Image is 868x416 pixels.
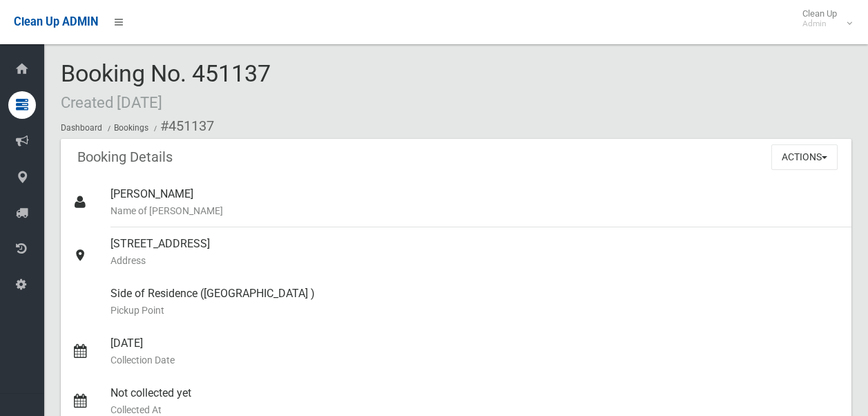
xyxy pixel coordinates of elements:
div: Side of Residence ([GEOGRAPHIC_DATA] ) [110,277,840,327]
a: Dashboard [61,123,102,133]
span: Clean Up [795,8,851,29]
span: Booking No. 451137 [61,59,271,113]
small: Address [110,252,840,269]
a: Bookings [114,123,148,133]
small: Created [DATE] [61,93,162,111]
div: [DATE] [110,327,840,377]
small: Name of [PERSON_NAME] [110,202,840,219]
small: Collection Date [110,352,840,368]
small: Pickup Point [110,302,840,319]
div: [PERSON_NAME] [110,178,840,227]
li: #451137 [151,113,214,139]
span: Clean Up ADMIN [14,15,98,28]
header: Booking Details [61,144,189,171]
button: Actions [771,144,838,170]
div: [STREET_ADDRESS] [110,227,840,277]
small: Admin [802,19,837,29]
